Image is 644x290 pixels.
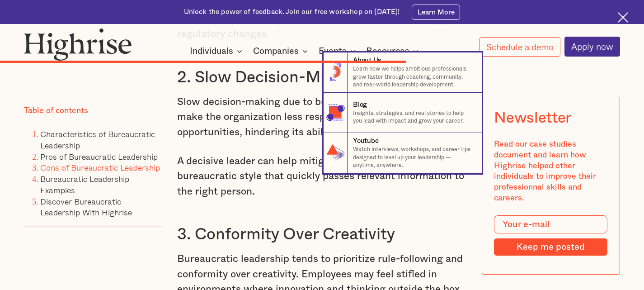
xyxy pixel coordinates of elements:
[494,215,607,256] form: Modal Form
[253,46,310,57] div: Companies
[190,46,245,57] div: Individuals
[353,56,381,65] div: About Us
[494,238,607,255] input: Keep me posted
[177,224,466,245] h3: 3. Conformity Over Creativity
[618,12,628,23] img: Cross icon
[323,52,482,93] a: About UsLearn how we helps ambitious professionals grow faster through coaching, community, and r...
[353,109,474,125] p: Insights, strategies, and real stories to help you lead with impact and grow your career.
[319,46,358,57] div: Events
[323,93,482,133] a: BlogInsights, strategies, and real stories to help you lead with impact and grow your career.
[353,136,378,146] div: Youtube
[353,146,474,169] p: Watch interviews, workshops, and career tips designed to level up your leadership — anytime, anyw...
[24,28,132,61] img: Highrise logo
[253,46,299,57] div: Companies
[353,100,367,109] div: Blog
[494,215,607,233] input: Your e-mail
[353,65,474,89] p: Learn how we helps ambitious professionals grow faster through coaching, community, and real-worl...
[319,46,347,57] div: Events
[177,154,466,199] p: A decisive leader can help mitigate this by investing in a bureaucratic style that quickly passes...
[412,5,460,20] a: Learn More
[564,37,620,57] a: Apply now
[40,172,129,196] a: Bureaucratic Leadership Examples
[40,195,132,219] a: Discover Bureaucratic Leadership With Highrise
[479,37,560,57] a: Schedule a demo
[190,46,233,57] div: Individuals
[366,46,409,57] div: Resources
[366,46,421,57] div: Resources
[323,133,482,173] a: YoutubeWatch interviews, workshops, and career tips designed to level up your leadership — anytim...
[184,7,400,17] div: Unlock the power of feedback. Join our free workshop on [DATE]!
